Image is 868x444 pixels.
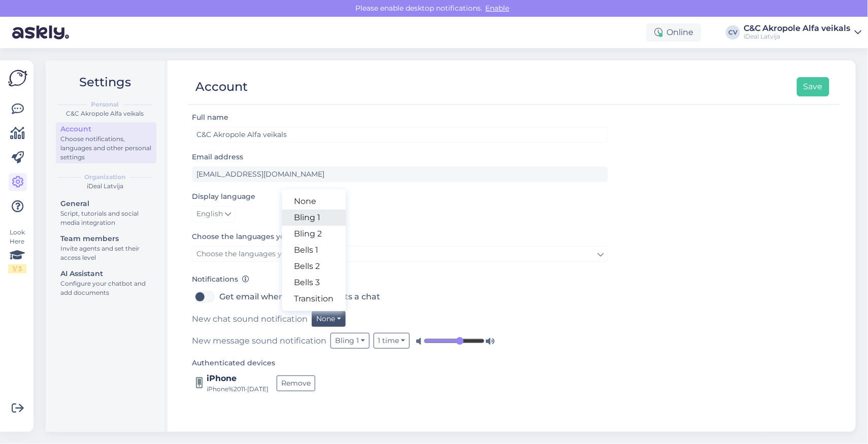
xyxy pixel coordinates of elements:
a: Bells 3 [282,275,346,291]
div: iPhone%2011 • [DATE] [207,385,269,394]
div: Team members [60,233,152,244]
a: GeneralScript, tutorials and social media integration [56,197,156,229]
b: Personal [91,100,119,109]
a: Team membersInvite agents and set their access level [56,232,156,264]
a: Transition [282,291,346,307]
input: Enter email [192,166,608,182]
a: None [282,193,346,210]
label: Authenticated devices [192,358,275,368]
div: Account [60,124,152,134]
div: General [60,198,152,209]
button: None [312,311,346,327]
a: AI AssistantConfigure your chatbot and add documents [56,267,156,299]
label: Get email when customer starts a chat [219,289,380,305]
div: New chat sound notification [192,311,608,327]
a: Bling 2 [282,226,346,242]
div: iDeal Latvija [744,32,851,41]
img: Askly Logo [8,69,27,88]
div: Account [195,77,248,96]
div: New message sound notification [192,333,608,349]
label: Choose the languages you can speak [192,231,340,242]
div: Online [646,23,702,42]
div: CV [726,25,740,40]
label: Display language [192,191,255,202]
button: Save [797,77,829,96]
div: Invite agents and set their access level [60,244,152,262]
div: iDeal Latvija [54,182,156,191]
div: Configure your chatbot and add documents [60,279,152,297]
span: Enable [483,4,513,13]
label: Notifications [192,274,249,285]
button: Remove [277,375,315,391]
b: Organization [85,173,126,182]
div: C&C Akropole Alfa veikals [54,109,156,118]
div: Look Here [8,228,26,274]
span: English [196,209,223,220]
div: Script, tutorials and social media integration [60,209,152,227]
div: iPhone [207,372,269,385]
a: Bells 1 [282,242,346,258]
div: Choose notifications, languages and other personal settings [60,134,152,162]
a: Bells 2 [282,258,346,275]
div: 1 / 3 [8,264,26,274]
span: Choose the languages you can speak [196,249,328,258]
input: Enter name [192,127,608,143]
a: English [192,206,236,222]
a: Choose the languages you can speak [192,246,608,262]
div: AI Assistant [60,268,152,279]
div: C&C Akropole Alfa veikals [744,24,851,32]
a: Bling 1 [282,210,346,226]
label: Full name [192,112,228,123]
button: 1 time [374,333,410,349]
label: Email address [192,152,243,162]
a: C&C Akropole Alfa veikalsiDeal Latvija [744,24,862,41]
a: AccountChoose notifications, languages and other personal settings [56,122,156,163]
h2: Settings [54,73,156,92]
button: Bling 1 [330,333,370,349]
